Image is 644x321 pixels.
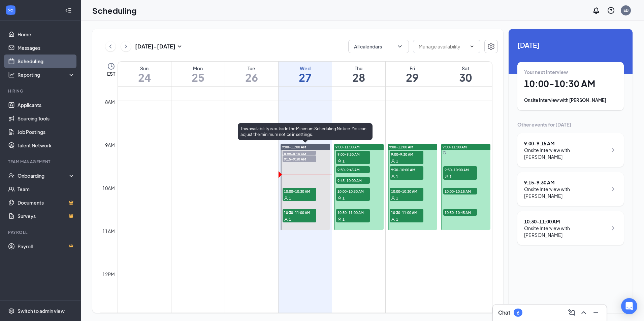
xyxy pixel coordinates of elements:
h1: 26 [225,72,278,83]
svg: User [391,196,395,200]
svg: User [337,159,342,163]
svg: ChevronRight [123,42,129,50]
svg: ChevronRight [609,185,617,193]
svg: User [337,217,342,221]
div: Payroll [8,229,74,235]
div: Hiring [8,88,74,94]
div: This availability is outside the Minimum Scheduling Notice. You can adjust the minimum notice in ... [238,123,373,140]
div: Your next interview [524,69,617,75]
a: PayrollCrown [18,240,75,253]
div: 12pm [101,271,116,278]
span: 1 [396,159,398,164]
span: 10:30-10:45 AM [443,209,477,216]
a: August 25, 2025 [171,62,225,86]
div: Reporting [18,71,75,78]
svg: WorkstreamLogo [7,7,14,13]
h1: 27 [279,72,332,83]
span: 9:00-9:15 AM [283,151,316,157]
div: Sun [118,65,171,72]
a: August 24, 2025 [118,62,171,86]
svg: User [284,196,288,200]
svg: User [391,175,395,179]
button: Settings [484,40,498,53]
span: 9:00-9:30 AM [336,151,370,157]
svg: Notifications [592,6,600,14]
h1: Scheduling [92,5,137,16]
span: 9:30-10:00 AM [443,166,477,173]
svg: Analysis [8,71,15,78]
h1: 30 [439,72,492,83]
div: 6 [517,310,519,316]
span: 9:30-9:45 AM [336,166,370,173]
span: EST [107,70,115,77]
svg: ChevronDown [469,44,475,49]
a: August 26, 2025 [225,62,278,86]
h1: 10:00 - 10:30 AM [524,78,617,90]
svg: Minimize [592,309,600,317]
span: 9:45-10:00 AM [336,177,370,184]
div: Other events for [DATE] [517,121,624,128]
div: 8am [104,98,116,106]
h1: 28 [332,72,385,83]
h1: 29 [386,72,439,83]
span: 1 [289,217,291,222]
a: August 29, 2025 [386,62,439,86]
a: Team [18,182,75,196]
svg: User [391,217,395,221]
span: 10:30-11:00 AM [336,209,370,216]
span: 1 [396,196,398,201]
h1: 24 [118,72,171,83]
svg: UserCheck [8,172,15,179]
div: EB [623,7,629,13]
svg: Settings [8,308,15,314]
div: 11am [101,227,116,235]
span: 10:00-10:30 AM [283,188,316,194]
svg: ChevronDown [396,43,403,50]
h3: Chat [498,309,510,316]
a: Messages [18,41,75,55]
input: Manage availability [419,43,466,50]
div: Team Management [8,159,74,165]
div: Sat [439,65,492,72]
button: All calendarsChevronDown [348,40,409,53]
svg: SmallChevronDown [175,42,184,50]
button: ChevronLeft [105,41,116,51]
span: 9:00-9:30 AM [390,151,423,157]
h1: 25 [171,72,225,83]
svg: Settings [487,42,495,50]
span: 1 [450,174,452,179]
span: 10:00-10:15 AM [443,188,477,194]
div: Tue [225,65,278,72]
span: 9:00-11:00 AM [389,145,413,149]
span: 10:00-10:30 AM [390,188,423,194]
a: Home [18,28,75,41]
h3: [DATE] - [DATE] [135,43,175,50]
div: Onsite Interview with [PERSON_NAME] [524,225,607,238]
span: 9:30-10:00 AM [390,166,423,173]
span: 10:30-11:00 AM [283,209,316,216]
div: 9:15 - 9:30 AM [524,179,607,186]
a: Scheduling [18,55,75,68]
span: 1 [343,159,345,164]
div: Onboarding [18,172,69,179]
button: ComposeMessage [566,307,577,318]
div: Onsite Interview with [PERSON_NAME] [524,186,607,199]
a: Applicants [18,98,75,112]
a: August 30, 2025 [439,62,492,86]
div: 9:00 - 9:15 AM [524,140,607,147]
svg: User [391,159,395,163]
a: Job Postings [18,125,75,139]
a: Talent Network [18,139,75,152]
div: Open Intercom Messenger [621,298,637,314]
span: 9:15-9:30 AM [283,155,316,162]
svg: QuestionInfo [607,6,615,14]
a: SurveysCrown [18,209,75,223]
span: [DATE] [517,40,624,50]
svg: User [445,175,449,179]
span: 1 [343,196,345,201]
a: August 28, 2025 [332,62,385,86]
div: Fri [386,65,439,72]
span: 9:00-11:00 AM [443,145,467,149]
span: 1 [396,217,398,222]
